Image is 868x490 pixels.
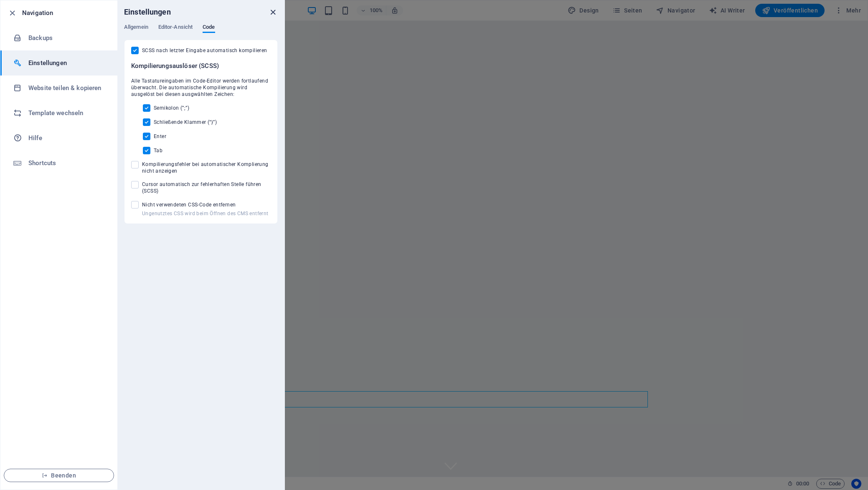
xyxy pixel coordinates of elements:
h6: Hilfe [28,133,106,143]
span: Semikolon (”;”) [154,105,189,111]
span: SCSS nach letzter Eingabe automatisch kompilieren [142,47,267,54]
span: Cursor automatisch zur fehlerhaften Stelle führen (SCSS) [142,181,271,194]
span: Enter [154,133,166,140]
h6: Einstellungen [28,58,106,68]
button: Beenden [4,469,114,482]
p: Ungenutztes CSS wird beim Öffnen des CMS entfernt [142,210,271,217]
span: Allgemein [124,22,148,34]
span: Nicht verwendeten CSS-Code entfernen [142,201,271,208]
span: Code [203,22,215,34]
a: Hilfe [0,126,117,151]
h6: Shortcuts [28,158,106,168]
span: Editor-Ansicht [158,22,193,34]
span: Tab [154,147,162,154]
h6: Backups [28,33,106,43]
span: Alle Tastatureingaben im Code-Editor werden fortlaufend überwacht. Die automatische Kompilierung ... [131,78,271,98]
div: Einstellungen [124,24,278,40]
button: close [268,7,278,17]
span: Kompilierungsfehler bei automatischer Komplierung nicht anzeigen [142,161,271,174]
span: Schließende Klammer (“}”) [154,119,217,126]
h6: Einstellungen [124,7,171,17]
span: Beenden [11,472,107,479]
h6: Kompilierungsauslöser (SCSS) [131,61,271,71]
h6: Navigation [22,8,111,18]
h6: Website teilen & kopieren [28,83,106,93]
h6: Template wechseln [28,108,106,118]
